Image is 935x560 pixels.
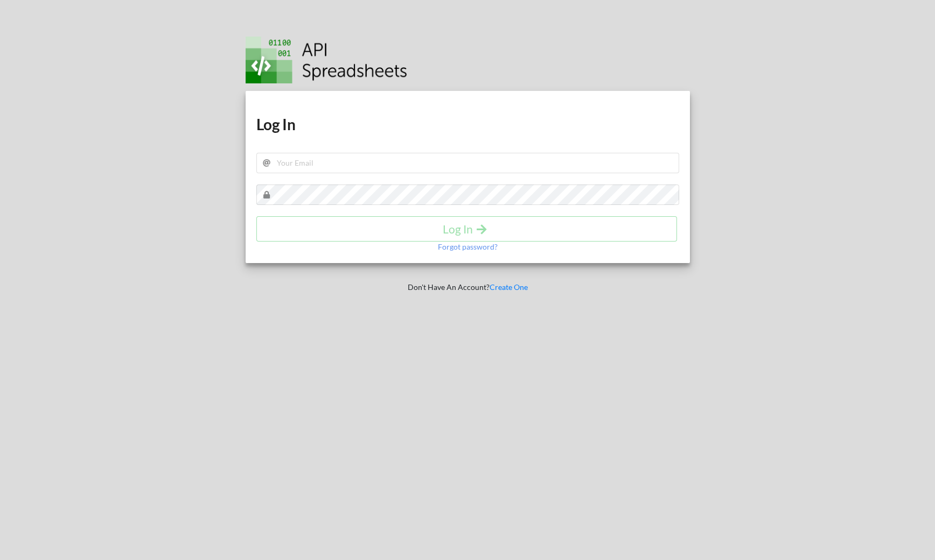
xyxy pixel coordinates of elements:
[256,115,679,134] h1: Log In
[238,282,697,293] p: Don't Have An Account?
[438,242,498,252] p: Forgot password?
[256,153,679,173] input: Your Email
[490,282,528,292] a: Create One
[246,37,407,83] img: Logo.png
